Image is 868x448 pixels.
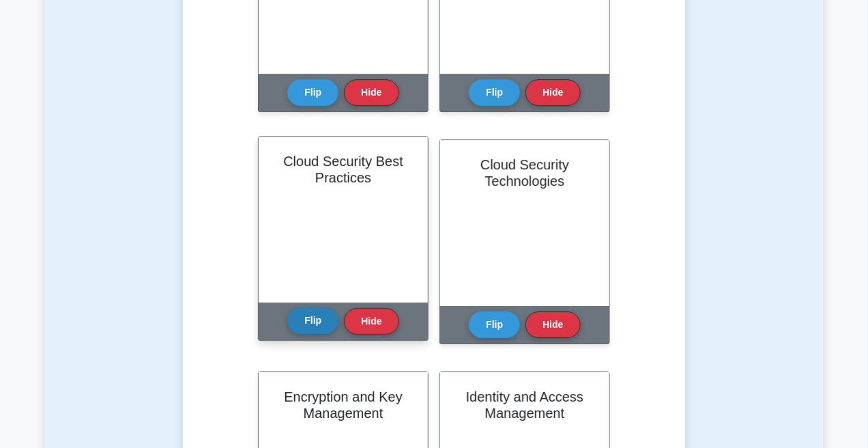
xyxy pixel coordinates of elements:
h2: Encryption and Key Management [275,389,411,421]
button: Flip [469,79,520,106]
button: Flip [469,311,520,338]
button: Flip [287,79,338,106]
button: Hide [344,308,399,335]
h2: Identity and Access Management [457,389,593,421]
button: Flip [287,307,338,334]
h2: Cloud Security Technologies [457,156,593,189]
button: Hide [525,79,580,106]
button: Hide [525,311,580,338]
button: Hide [344,79,399,106]
h2: Cloud Security Best Practices [275,153,411,186]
